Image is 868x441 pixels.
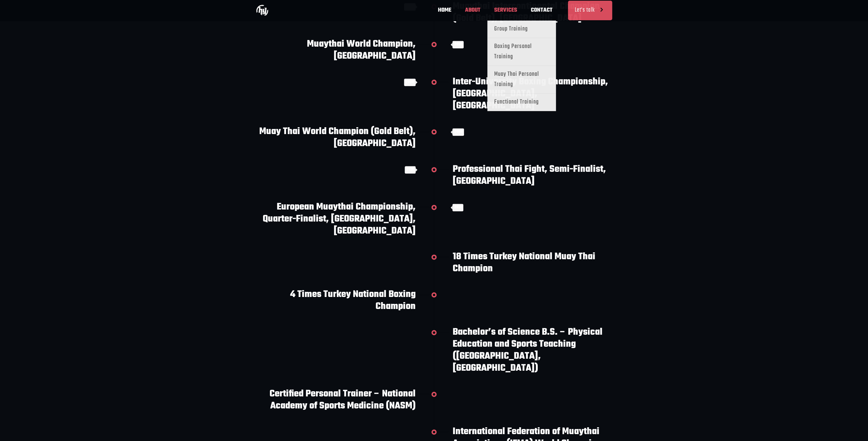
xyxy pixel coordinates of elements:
h3: 18 Times Turkey National Muay Thai Champion [452,251,619,275]
h3: Certified Personal Trainer – National Academy of Sports Medicine (NASM) [249,388,416,412]
h3: Muaythai Intercontinental Champion (Gold Belt), [GEOGRAPHIC_DATA] [452,0,619,24]
a: Functional Training [487,94,556,111]
span: 2010 [405,166,416,174]
h3: Professional Thai Fight, Semi-Finalist, [GEOGRAPHIC_DATA] [452,163,619,187]
h3: Muaythai World Champion, [GEOGRAPHIC_DATA] [249,38,416,62]
a: Boxing Personal Training [487,38,556,66]
a: Let's talk [568,1,612,20]
span: 2008 [452,128,464,136]
h3: 4 Times Turkey National Boxing Champion [249,288,416,312]
a: Group Training [487,21,556,38]
h3: European Muaythai Championship, Quarter-Finalist, [GEOGRAPHIC_DATA], [GEOGRAPHIC_DATA] [249,201,416,237]
h3: Bachelor’s of Science B.S. – Physical Education and Sports Teaching ([GEOGRAPHIC_DATA], [GEOGRAPH... [452,326,619,374]
h3: Muay Thai World Champion (Gold Belt), [GEOGRAPHIC_DATA] [249,126,416,150]
a: Muay Thai Personal Training [487,66,556,94]
img: ABOUT THE STUDIO [256,4,268,16]
h3: Inter-University Boxing Championship, [GEOGRAPHIC_DATA], [GEOGRAPHIC_DATA] [452,76,619,112]
span: Muay Thai Personal Training [494,69,549,90]
span: Group Training [494,24,528,34]
span: 2008 [404,79,416,86]
span: Functional Training [494,97,539,107]
span: Boxing Personal Training [494,41,549,62]
span: 2012 [452,204,463,211]
span: 2007 [452,41,464,48]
